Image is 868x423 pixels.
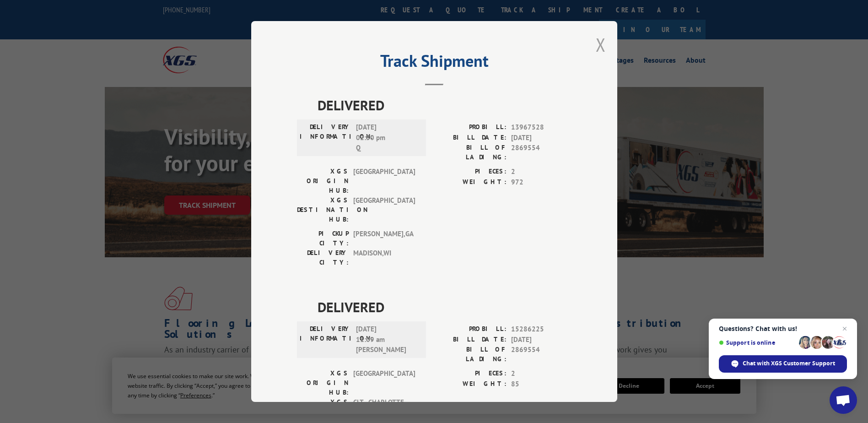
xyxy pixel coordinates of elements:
label: DELIVERY INFORMATION: [300,324,351,355]
label: WEIGHT: [434,379,507,390]
label: WEIGHT: [434,177,507,188]
label: XGS ORIGIN HUB: [297,167,349,195]
label: XGS ORIGIN HUB: [297,369,349,397]
label: PROBILL: [434,324,507,335]
span: 15286225 [511,324,571,335]
span: [GEOGRAPHIC_DATA] [353,195,415,224]
span: 13967528 [511,122,571,133]
div: Chat with XGS Customer Support [719,355,847,373]
span: [DATE] 02:30 pm Q [356,122,418,153]
label: PICKUP CITY: [297,229,349,248]
span: DELIVERED [318,297,571,317]
label: PIECES: [434,369,507,379]
span: 2869554 [511,345,571,364]
div: Open chat [830,386,857,414]
span: [DATE] [511,133,571,143]
span: Questions? Chat with us! [719,325,847,332]
span: DELIVERED [318,95,571,115]
span: [GEOGRAPHIC_DATA] [353,167,415,195]
label: DELIVERY INFORMATION: [300,122,351,153]
label: BILL OF LADING: [434,143,507,162]
span: Close chat [839,323,850,334]
span: [GEOGRAPHIC_DATA] [353,369,415,397]
button: Close modal [596,33,606,57]
span: [PERSON_NAME] , GA [353,229,415,248]
span: 85 [511,379,571,390]
span: Support is online [719,339,796,346]
span: [DATE] 11:09 am [PERSON_NAME] [356,324,418,355]
label: DELIVERY CITY: [297,248,349,267]
label: BILL DATE: [434,133,507,143]
span: 972 [511,177,571,188]
span: Chat with XGS Customer Support [743,359,835,368]
span: 2869554 [511,143,571,162]
span: [DATE] [511,335,571,345]
span: MADISON , WI [353,248,415,267]
label: BILL DATE: [434,335,507,345]
label: PIECES: [434,167,507,177]
label: XGS DESTINATION HUB: [297,195,349,224]
label: PROBILL: [434,122,507,133]
span: 2 [511,167,571,177]
label: BILL OF LADING: [434,345,507,364]
h2: Track Shipment [297,54,571,72]
span: 2 [511,369,571,379]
